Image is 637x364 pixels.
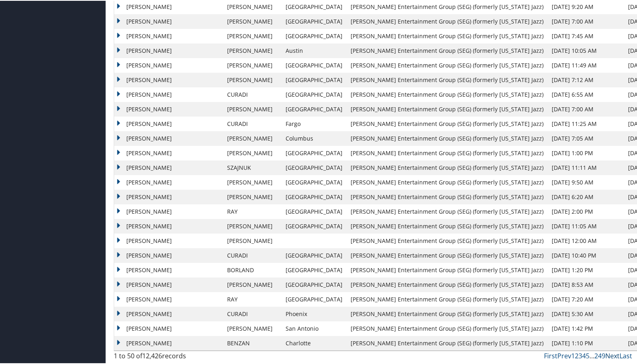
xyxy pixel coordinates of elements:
[282,87,347,101] td: [GEOGRAPHIC_DATA]
[347,218,548,233] td: [PERSON_NAME] Entertainment Group (SEG) (formerly [US_STATE] Jazz)
[114,247,223,262] td: [PERSON_NAME]
[548,218,624,233] td: [DATE] 11:05 AM
[114,291,223,306] td: [PERSON_NAME]
[282,130,347,145] td: Columbus
[282,262,347,277] td: [GEOGRAPHIC_DATA]
[114,87,223,101] td: [PERSON_NAME]
[223,130,282,145] td: [PERSON_NAME]
[114,204,223,218] td: [PERSON_NAME]
[223,160,282,174] td: SZAJNUK
[114,43,223,57] td: [PERSON_NAME]
[347,174,548,189] td: [PERSON_NAME] Entertainment Group (SEG) (formerly [US_STATE] Jazz)
[548,277,624,291] td: [DATE] 8:53 AM
[548,87,624,101] td: [DATE] 6:55 AM
[223,72,282,87] td: [PERSON_NAME]
[575,351,578,360] a: 2
[544,351,557,360] a: First
[282,321,347,335] td: San Antonio
[223,13,282,28] td: [PERSON_NAME]
[114,160,223,174] td: [PERSON_NAME]
[347,72,548,87] td: [PERSON_NAME] Entertainment Group (SEG) (formerly [US_STATE] Jazz)
[347,204,548,218] td: [PERSON_NAME] Entertainment Group (SEG) (formerly [US_STATE] Jazz)
[548,160,624,174] td: [DATE] 11:11 AM
[223,291,282,306] td: RAY
[282,160,347,174] td: [GEOGRAPHIC_DATA]
[548,321,624,335] td: [DATE] 1:42 PM
[114,130,223,145] td: [PERSON_NAME]
[548,13,624,28] td: [DATE] 7:00 AM
[114,28,223,43] td: [PERSON_NAME]
[620,351,632,360] a: Last
[282,72,347,87] td: [GEOGRAPHIC_DATA]
[578,351,582,360] a: 3
[223,277,282,291] td: [PERSON_NAME]
[282,13,347,28] td: [GEOGRAPHIC_DATA]
[114,101,223,116] td: [PERSON_NAME]
[282,116,347,130] td: Fargo
[347,291,548,306] td: [PERSON_NAME] Entertainment Group (SEG) (formerly [US_STATE] Jazz)
[114,174,223,189] td: [PERSON_NAME]
[347,262,548,277] td: [PERSON_NAME] Entertainment Group (SEG) (formerly [US_STATE] Jazz)
[223,87,282,101] td: CURADI
[142,351,162,360] span: 12,426
[282,218,347,233] td: [GEOGRAPHIC_DATA]
[223,321,282,335] td: [PERSON_NAME]
[594,351,605,360] a: 249
[347,57,548,72] td: [PERSON_NAME] Entertainment Group (SEG) (formerly [US_STATE] Jazz)
[114,189,223,204] td: [PERSON_NAME]
[347,87,548,101] td: [PERSON_NAME] Entertainment Group (SEG) (formerly [US_STATE] Jazz)
[347,189,548,204] td: [PERSON_NAME] Entertainment Group (SEG) (formerly [US_STATE] Jazz)
[548,57,624,72] td: [DATE] 11:49 AM
[223,218,282,233] td: [PERSON_NAME]
[114,350,234,364] div: 1 to 50 of records
[114,335,223,350] td: [PERSON_NAME]
[347,277,548,291] td: [PERSON_NAME] Entertainment Group (SEG) (formerly [US_STATE] Jazz)
[114,277,223,291] td: [PERSON_NAME]
[114,233,223,247] td: [PERSON_NAME]
[548,72,624,87] td: [DATE] 7:12 AM
[114,57,223,72] td: [PERSON_NAME]
[347,160,548,174] td: [PERSON_NAME] Entertainment Group (SEG) (formerly [US_STATE] Jazz)
[282,306,347,321] td: Phoenix
[114,72,223,87] td: [PERSON_NAME]
[347,247,548,262] td: [PERSON_NAME] Entertainment Group (SEG) (formerly [US_STATE] Jazz)
[557,351,571,360] a: Prev
[347,43,548,57] td: [PERSON_NAME] Entertainment Group (SEG) (formerly [US_STATE] Jazz)
[548,28,624,43] td: [DATE] 7:45 AM
[548,335,624,350] td: [DATE] 1:10 PM
[548,116,624,130] td: [DATE] 11:25 AM
[282,101,347,116] td: [GEOGRAPHIC_DATA]
[548,43,624,57] td: [DATE] 10:05 AM
[114,116,223,130] td: [PERSON_NAME]
[114,321,223,335] td: [PERSON_NAME]
[282,43,347,57] td: Austin
[223,262,282,277] td: BORLAND
[347,130,548,145] td: [PERSON_NAME] Entertainment Group (SEG) (formerly [US_STATE] Jazz)
[571,351,575,360] a: 1
[548,291,624,306] td: [DATE] 7:20 AM
[548,130,624,145] td: [DATE] 7:05 AM
[114,306,223,321] td: [PERSON_NAME]
[223,204,282,218] td: RAY
[223,189,282,204] td: [PERSON_NAME]
[282,247,347,262] td: [GEOGRAPHIC_DATA]
[223,145,282,160] td: [PERSON_NAME]
[223,233,282,247] td: [PERSON_NAME]
[282,57,347,72] td: [GEOGRAPHIC_DATA]
[282,277,347,291] td: [GEOGRAPHIC_DATA]
[282,174,347,189] td: [GEOGRAPHIC_DATA]
[347,145,548,160] td: [PERSON_NAME] Entertainment Group (SEG) (formerly [US_STATE] Jazz)
[605,351,620,360] a: Next
[548,247,624,262] td: [DATE] 10:40 PM
[223,28,282,43] td: [PERSON_NAME]
[347,13,548,28] td: [PERSON_NAME] Entertainment Group (SEG) (formerly [US_STATE] Jazz)
[548,204,624,218] td: [DATE] 2:00 PM
[347,101,548,116] td: [PERSON_NAME] Entertainment Group (SEG) (formerly [US_STATE] Jazz)
[223,174,282,189] td: [PERSON_NAME]
[548,101,624,116] td: [DATE] 7:00 AM
[347,116,548,130] td: [PERSON_NAME] Entertainment Group (SEG) (formerly [US_STATE] Jazz)
[223,43,282,57] td: [PERSON_NAME]
[223,101,282,116] td: [PERSON_NAME]
[282,335,347,350] td: Charlotte
[114,13,223,28] td: [PERSON_NAME]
